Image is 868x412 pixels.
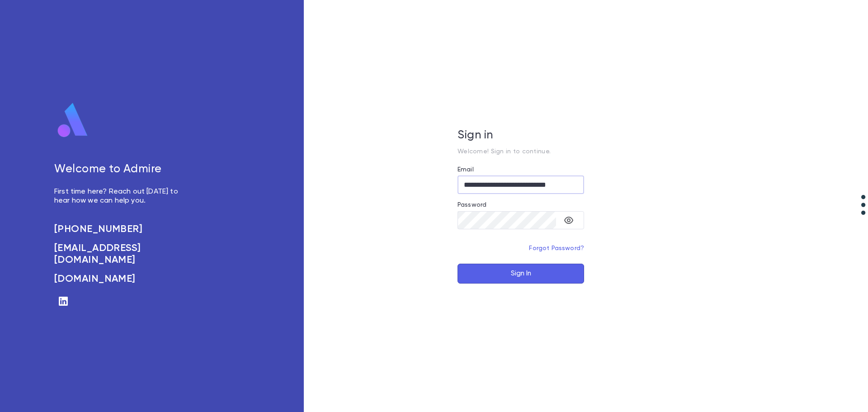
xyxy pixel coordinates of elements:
[54,187,188,205] p: First time here? Reach out [DATE] to hear how we can help you.
[54,163,188,176] h5: Welcome to Admire
[54,273,188,285] a: [DOMAIN_NAME]
[458,148,584,155] p: Welcome! Sign in to continue.
[54,102,91,138] img: logo
[458,264,584,284] button: Sign In
[529,245,584,251] a: Forgot Password?
[458,166,474,173] label: Email
[458,201,486,208] label: Password
[54,223,188,235] a: [PHONE_NUMBER]
[458,129,584,142] h5: Sign in
[54,242,188,266] a: [EMAIL_ADDRESS][DOMAIN_NAME]
[560,211,578,229] button: toggle password visibility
